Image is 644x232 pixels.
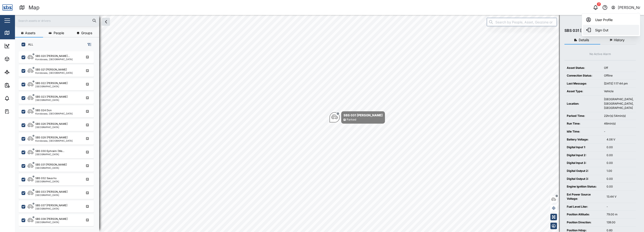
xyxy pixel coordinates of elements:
[567,220,602,225] div: Position Direction:
[81,31,92,35] span: Groups
[604,89,633,94] div: Vehicle
[614,38,625,42] span: History
[35,95,68,99] div: SBS 023 [PERSON_NAME]
[35,126,68,128] div: [GEOGRAPHIC_DATA]
[607,145,633,150] div: 0.00
[35,217,68,221] div: SBS 038 [PERSON_NAME]
[35,81,68,85] div: SBS 022 [PERSON_NAME]
[579,38,589,42] span: Details
[35,54,70,58] div: SBS 020 [PERSON_NAME]...
[35,149,64,153] div: SBS 030 Ephraim (We...
[567,145,602,150] div: Digital Input 1:
[35,58,73,60] div: Korobosea, [GEOGRAPHIC_DATA]
[54,31,64,35] span: People
[586,27,636,33] div: Sign Out
[19,50,99,228] div: grid
[607,195,633,199] div: 13.44 V
[35,140,73,142] div: Korobosea, [GEOGRAPHIC_DATA]
[35,85,68,88] div: [GEOGRAPHIC_DATA]
[25,31,35,35] span: Assets
[567,122,599,126] div: Run Time:
[12,43,33,48] div: Dashboard
[589,52,611,56] div: No Active Alarm
[607,161,633,165] div: 0.00
[487,18,557,26] input: Search by People, Asset, Geozone or Place
[567,66,599,70] div: Asset Status:
[35,180,59,183] div: [GEOGRAPHIC_DATA]
[35,221,68,223] div: [GEOGRAPHIC_DATA]
[604,81,633,86] div: [DATE] 1:17:44 pm
[15,15,644,232] canvas: Map
[2,2,13,13] img: Main Logo
[35,167,67,169] div: [GEOGRAPHIC_DATA]
[567,102,599,106] div: Location:
[35,176,57,180] div: SBS 032 Saua Iru
[607,205,633,209] div: -
[567,192,602,201] div: Ext Power Source Voltage:
[586,17,636,22] div: User Profile
[567,153,602,158] div: Digital Input 2:
[567,81,599,86] div: Last Message:
[35,99,68,101] div: [GEOGRAPHIC_DATA]
[347,118,356,122] div: Parked
[35,163,67,167] div: SBS 031 [PERSON_NAME]
[567,212,602,217] div: Position Altitude:
[12,109,25,114] div: Tasks
[35,136,68,140] div: SBS 028 [PERSON_NAME]
[344,113,383,118] div: SBS 031 [PERSON_NAME]
[35,72,73,74] div: Korobosea, [GEOGRAPHIC_DATA]
[567,205,602,209] div: Fuel Level Liter:
[604,66,633,70] div: Off
[618,5,640,11] div: [PERSON_NAME]
[604,122,633,126] div: 46min(s)
[12,70,23,75] div: Sites
[604,97,633,110] div: [GEOGRAPHIC_DATA], [GEOGRAPHIC_DATA], [GEOGRAPHIC_DATA]
[329,111,385,124] div: Map marker
[35,68,67,72] div: SBS 021 [PERSON_NAME]
[35,207,67,210] div: [GEOGRAPHIC_DATA]
[567,177,602,181] div: Digital Output 3:
[567,74,599,78] div: Connection Status:
[12,83,28,88] div: Reports
[12,56,27,62] div: Assets
[607,137,633,142] div: 4.06 V
[18,17,96,24] input: Search assets or drivers
[607,153,633,158] div: 0.00
[582,13,640,36] div: [PERSON_NAME]
[35,194,68,196] div: [GEOGRAPHIC_DATA]
[35,108,52,112] div: SBS 024 Don
[611,4,640,11] button: [PERSON_NAME]
[564,28,612,33] div: SBS 031 [PERSON_NAME]
[607,184,633,189] div: 0.00
[567,184,602,189] div: Engine Ignition Status:
[567,161,602,165] div: Digital Input 3:
[25,43,33,46] label: ALL
[567,114,599,118] div: Parked Time:
[12,30,23,35] div: Map
[29,4,40,12] div: Map
[607,169,633,173] div: 1.00
[567,89,599,94] div: Asset Type:
[35,112,73,115] div: Korobosea, [GEOGRAPHIC_DATA]
[12,96,27,101] div: Alarms
[604,114,633,118] div: 22hr(s) 54min(s)
[607,212,633,217] div: 79.00 m
[607,220,633,225] div: 139.00
[35,122,68,126] div: SBS 026 [PERSON_NAME]
[35,203,67,207] div: SBS 037 [PERSON_NAME]
[567,137,602,142] div: Battery Voltage:
[604,74,633,78] div: Offline
[607,177,633,181] div: 0.00
[567,129,599,134] div: Idle Time:
[35,153,64,155] div: [GEOGRAPHIC_DATA]
[604,129,633,134] div: -
[567,169,602,173] div: Digital Output 2:
[597,2,601,6] div: 7
[35,190,68,194] div: SBS 033 [PERSON_NAME]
